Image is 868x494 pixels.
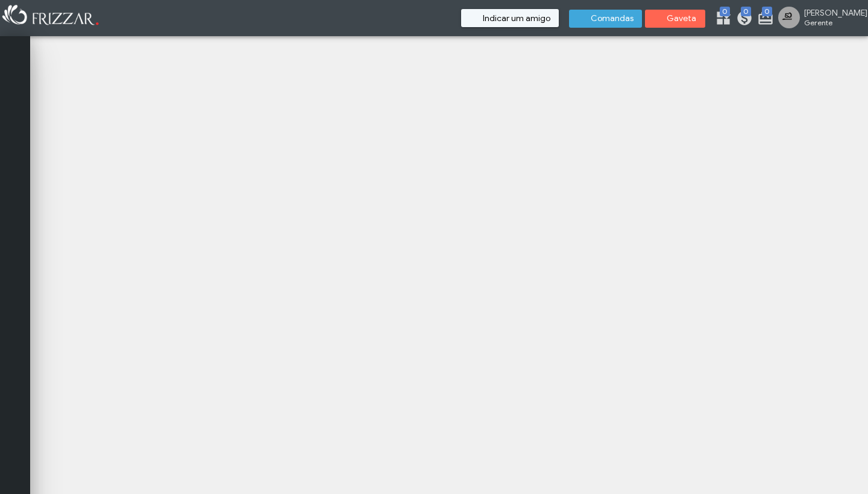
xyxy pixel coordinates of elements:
a: 0 [757,10,769,29]
a: [PERSON_NAME] Gerente [778,7,862,31]
a: 0 [715,10,727,29]
span: Indicar um amigo [483,14,550,23]
span: 0 [720,7,730,16]
button: Comandas [569,10,642,28]
a: 0 [736,10,748,29]
span: Gerente [804,18,858,27]
span: 0 [762,7,772,16]
button: Gaveta [645,10,705,28]
button: Indicar um amigo [461,9,559,27]
span: [PERSON_NAME] [804,8,858,18]
span: Gaveta [667,14,697,23]
span: Comandas [591,14,634,23]
span: 0 [741,7,751,16]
